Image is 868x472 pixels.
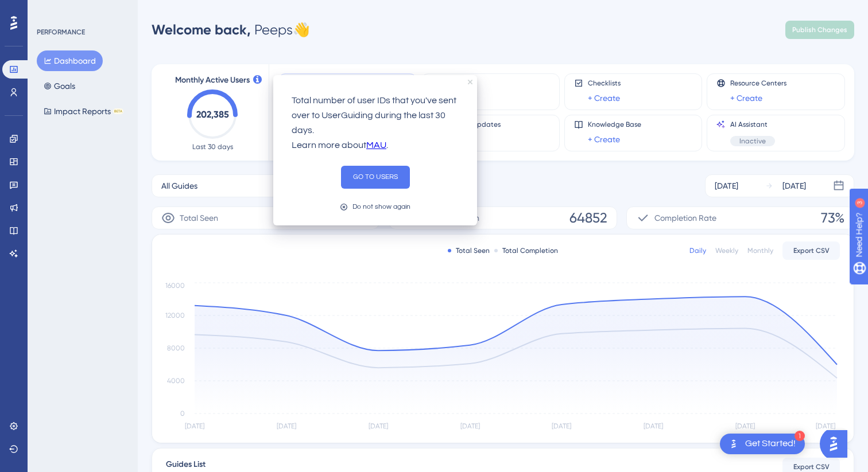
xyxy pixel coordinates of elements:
[165,311,185,319] tspan: 12000
[569,209,607,227] span: 64852
[552,422,571,430] tspan: [DATE]
[196,109,229,120] text: 202,385
[720,434,805,454] div: Open Get Started! checklist, remaining modules: 1
[792,25,847,34] span: Publish Changes
[468,80,472,84] div: close tooltip
[152,21,310,39] div: Peeps 👋
[730,91,762,105] a: + Create
[341,166,410,189] button: GO TO USERS
[27,3,72,17] span: Need Help?
[80,6,83,15] div: 3
[588,79,621,88] span: Checklists
[352,201,410,212] div: Do not show again
[448,246,490,255] div: Total Seen
[152,21,251,38] span: Welcome back,
[795,431,805,441] div: 1
[180,211,218,225] span: Total Seen
[37,50,103,71] button: Dashboard
[161,179,197,193] span: All Guides
[816,422,835,430] tspan: [DATE]
[152,174,356,197] button: All Guides
[588,132,620,146] a: + Create
[588,91,620,105] a: + Create
[192,142,233,151] span: Last 30 days
[165,282,185,290] tspan: 16000
[167,377,185,385] tspan: 4000
[730,120,775,129] span: AI Assistant
[277,422,296,430] tspan: [DATE]
[113,108,123,114] div: BETA
[167,344,185,352] tspan: 8000
[689,246,706,255] div: Daily
[37,76,82,96] button: Goals
[739,136,766,146] span: Inactive
[175,73,250,87] span: Monthly Active Users
[793,246,830,255] span: Export CSV
[821,209,844,227] span: 73%
[369,422,388,430] tspan: [DATE]
[730,79,786,88] span: Resource Centers
[782,179,806,193] div: [DATE]
[785,21,854,39] button: Publish Changes
[588,120,641,129] span: Knowledge Base
[747,246,773,255] div: Monthly
[735,422,755,430] tspan: [DATE]
[460,422,480,430] tspan: [DATE]
[37,101,130,122] button: Impact ReportsBETA
[793,462,830,471] span: Export CSV
[715,246,738,255] div: Weekly
[654,211,716,225] span: Completion Rate
[180,409,185,418] tspan: 0
[782,241,840,260] button: Export CSV
[820,427,854,461] iframe: UserGuiding AI Assistant Launcher
[715,179,738,193] div: [DATE]
[727,437,741,451] img: launcher-image-alternative-text
[292,138,459,153] p: Learn more about .
[644,422,663,430] tspan: [DATE]
[745,438,796,450] div: Get Started!
[494,246,558,255] div: Total Completion
[185,422,204,430] tspan: [DATE]
[292,93,459,138] p: Total number of user IDs that you've sent over to UserGuiding during the last 30 days.
[37,28,85,37] div: PERFORMANCE
[366,138,386,153] a: MAU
